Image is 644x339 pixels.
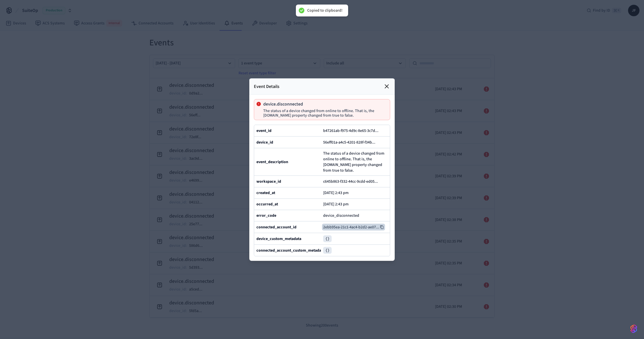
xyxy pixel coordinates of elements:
[323,235,332,242] pre: {}
[322,127,384,134] button: b47261ab-f975-4d9c-8e65-3c7d...
[323,202,349,207] p: [DATE] 2:43 pm
[256,201,278,207] b: occurred_at
[322,178,384,185] button: c645b863-f332-44cc-9cdd-ed05...
[323,191,349,195] p: [DATE] 2:43 pm
[256,159,288,165] b: event_description
[323,150,388,173] span: The status of a device changed from online to offline. That is, the [DOMAIN_NAME] property change...
[263,108,385,117] p: The status of a device changed from online to offline. That is, the [DOMAIN_NAME] property change...
[256,128,271,133] b: event_id
[256,139,273,145] b: device_id
[263,102,385,106] p: device.disconnected
[322,224,385,230] button: 2ebb95ea-21c1-4ac4-b2d2-ae07...
[254,83,279,90] p: Event Details
[307,8,342,13] div: Copied to clipboard!
[256,236,301,241] b: device_custom_metadata
[323,213,359,218] span: device_disconnected
[256,247,325,253] b: connected_account_custom_metadata
[256,190,275,196] b: created_at
[256,213,276,218] b: error_code
[322,139,381,146] button: 56eff01a-a4c5-4201-828f-f34b...
[323,247,332,254] pre: {}
[630,324,637,333] img: SeamLogoGradient.69752ec5.svg
[256,224,296,230] b: connected_account_id
[256,178,281,184] b: workspace_id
